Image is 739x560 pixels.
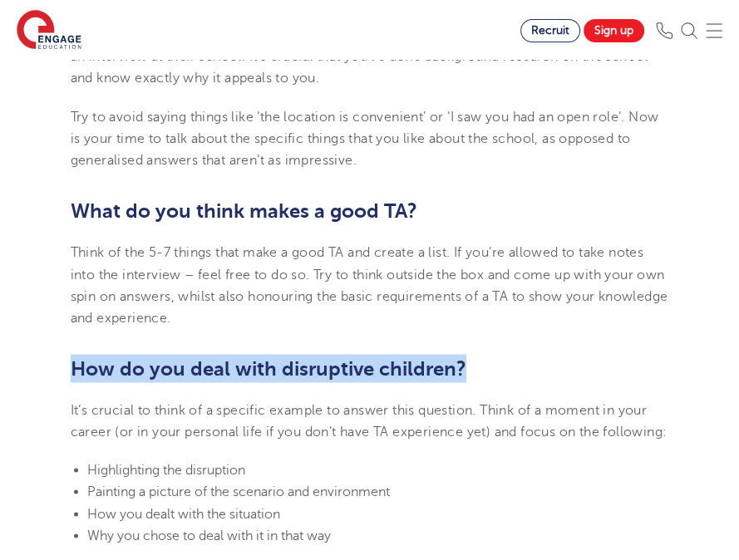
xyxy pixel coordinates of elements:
[87,462,245,477] span: Highlighting the disruption
[87,484,390,499] span: Painting a picture of the scenario and environment
[71,402,668,439] span: It’s crucial to think of a specific example to answer this question. Think of a moment in your ca...
[531,24,569,37] span: Recruit
[71,199,417,223] b: What do you think makes a good TA?
[706,22,722,39] img: Mobile Menu
[71,245,668,326] span: Think of the 5-7 things that make a good TA and create a list. If you’re allowed to take notes in...
[656,22,672,39] img: Phone
[520,19,580,42] a: Recruit
[681,22,697,39] img: Search
[584,19,644,42] a: Sign up
[71,110,659,169] span: Try to avoid saying things like ‘the location is convenient’ or ‘I saw you had an open role’. Now...
[71,356,466,380] b: How do you deal with disruptive children?
[87,528,331,543] span: Why you chose to deal with it in that way
[17,10,81,52] img: Engage Education
[87,506,280,521] span: How you dealt with the situation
